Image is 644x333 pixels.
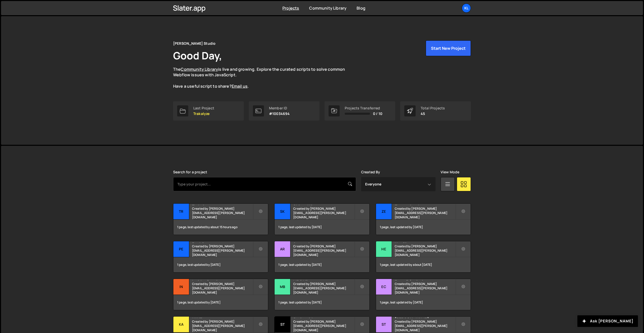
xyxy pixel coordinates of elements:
[421,112,445,116] p: 45
[376,204,392,220] div: Ze
[269,106,290,110] div: Member ID
[395,204,455,205] h2: Zecom Academy
[193,112,214,116] p: Trakalyze
[441,170,459,174] label: View Mode
[293,279,354,280] h2: MBS V2
[275,204,290,220] div: Sk
[181,66,218,72] a: Community Library
[192,282,253,295] small: Created by [PERSON_NAME][EMAIL_ADDRESS][PERSON_NAME][DOMAIN_NAME]
[293,317,354,318] h2: Styleguide
[173,177,356,191] input: Type your project...
[173,203,268,235] a: Tr Trakalyze Created by [PERSON_NAME][EMAIL_ADDRESS][PERSON_NAME][DOMAIN_NAME] 1 page, last updat...
[192,206,253,219] small: Created by [PERSON_NAME][EMAIL_ADDRESS][PERSON_NAME][DOMAIN_NAME]
[376,203,471,235] a: Ze Zecom Academy Created by [PERSON_NAME][EMAIL_ADDRESS][PERSON_NAME][DOMAIN_NAME] 1 page, last u...
[192,241,253,243] h2: Peakfast
[357,5,365,11] a: Blog
[373,112,382,116] span: 0 / 10
[309,5,346,11] a: Community Library
[361,170,380,174] label: Created By
[395,319,455,332] small: Created by [PERSON_NAME][EMAIL_ADDRESS][PERSON_NAME][DOMAIN_NAME]
[275,241,290,257] div: Ar
[395,317,455,318] h2: [PERSON_NAME]
[421,106,445,110] div: Total Projects
[173,241,189,257] div: Pe
[376,257,471,272] div: 1 page, last updated by about [DATE]
[293,319,354,332] small: Created by [PERSON_NAME][EMAIL_ADDRESS][PERSON_NAME][DOMAIN_NAME]
[275,220,369,235] div: 1 page, last updated by [DATE]
[395,244,455,257] small: Created by [PERSON_NAME][EMAIL_ADDRESS][PERSON_NAME][DOMAIN_NAME]
[376,279,392,295] div: Ec
[376,241,392,257] div: He
[274,279,369,310] a: MB MBS V2 Created by [PERSON_NAME][EMAIL_ADDRESS][PERSON_NAME][DOMAIN_NAME] 1 page, last updated ...
[293,244,354,257] small: Created by [PERSON_NAME][EMAIL_ADDRESS][PERSON_NAME][DOMAIN_NAME]
[293,206,354,219] small: Created by [PERSON_NAME][EMAIL_ADDRESS][PERSON_NAME][DOMAIN_NAME]
[173,170,207,174] label: Search for a project
[173,279,189,295] div: In
[275,279,290,295] div: MB
[376,220,471,235] div: 1 page, last updated by [DATE]
[282,5,299,11] a: Projects
[232,83,248,89] a: Email us
[275,257,369,272] div: 1 page, last updated by [DATE]
[269,112,290,116] p: #10034694
[395,206,455,219] small: Created by [PERSON_NAME][EMAIL_ADDRESS][PERSON_NAME][DOMAIN_NAME]
[173,220,268,235] div: 1 page, last updated by about 15 hours ago
[577,315,638,327] button: Ask [PERSON_NAME]
[173,317,189,332] div: KA
[192,244,253,257] small: Created by [PERSON_NAME][EMAIL_ADDRESS][PERSON_NAME][DOMAIN_NAME]
[173,241,268,273] a: Pe Peakfast Created by [PERSON_NAME][EMAIL_ADDRESS][PERSON_NAME][DOMAIN_NAME] 1 page, last update...
[376,279,471,310] a: Ec Ecom Révolution Created by [PERSON_NAME][EMAIL_ADDRESS][PERSON_NAME][DOMAIN_NAME] 1 page, last...
[192,279,253,280] h2: Insider Gestion
[426,40,471,56] button: Start New Project
[395,241,455,243] h2: HeySimon
[293,204,354,205] h2: Skiveo V2
[192,317,253,318] h2: KAYZ
[173,257,268,272] div: 1 page, last updated by [DATE]
[173,279,268,310] a: In Insider Gestion Created by [PERSON_NAME][EMAIL_ADDRESS][PERSON_NAME][DOMAIN_NAME] 1 page, last...
[345,106,382,110] div: Projects Transferred
[192,319,253,332] small: Created by [PERSON_NAME][EMAIL_ADDRESS][PERSON_NAME][DOMAIN_NAME]
[274,203,369,235] a: Sk Skiveo V2 Created by [PERSON_NAME][EMAIL_ADDRESS][PERSON_NAME][DOMAIN_NAME] 1 page, last updat...
[376,241,471,273] a: He HeySimon Created by [PERSON_NAME][EMAIL_ADDRESS][PERSON_NAME][DOMAIN_NAME] 1 page, last update...
[376,295,471,310] div: 1 page, last updated by [DATE]
[275,295,369,310] div: 1 page, last updated by [DATE]
[173,204,189,220] div: Tr
[274,241,369,273] a: Ar Arntreal Created by [PERSON_NAME][EMAIL_ADDRESS][PERSON_NAME][DOMAIN_NAME] 1 page, last update...
[173,295,268,310] div: 1 page, last updated by [DATE]
[173,66,355,89] p: The is live and growing. Explore the curated scripts to solve common Webflow issues with JavaScri...
[293,241,354,243] h2: Arntreal
[193,106,214,110] div: Last Project
[462,4,471,13] a: Kl
[395,282,455,295] small: Created by [PERSON_NAME][EMAIL_ADDRESS][PERSON_NAME][DOMAIN_NAME]
[376,317,392,332] div: St
[395,279,455,280] h2: Ecom Révolution
[293,282,354,295] small: Created by [PERSON_NAME][EMAIL_ADDRESS][PERSON_NAME][DOMAIN_NAME]
[173,40,216,46] div: [PERSON_NAME] Studio
[173,101,244,121] a: Last Project Trakalyze
[192,204,253,205] h2: Trakalyze
[275,317,290,332] div: St
[173,49,222,62] h1: Good Day,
